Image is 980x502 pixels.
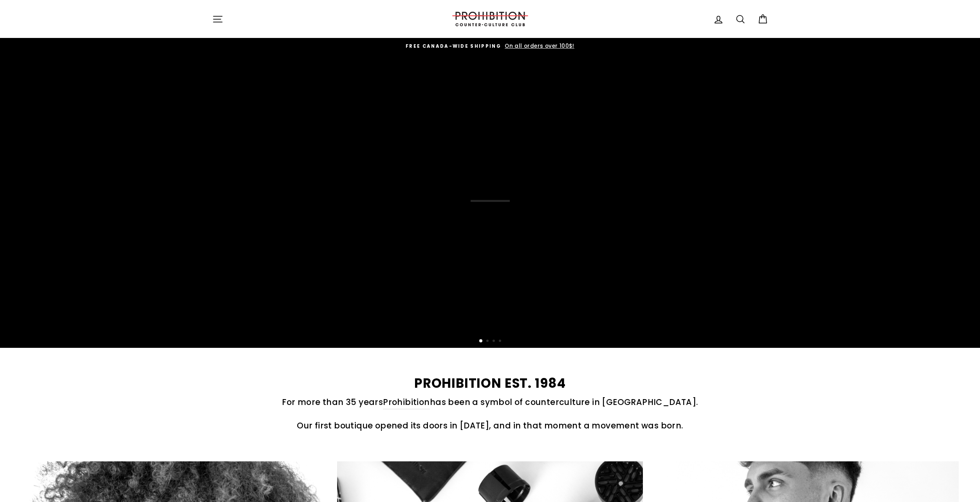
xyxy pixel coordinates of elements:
[212,419,768,432] p: Our first boutique opened its doors in [DATE], and in that moment a movement was born.
[214,42,766,50] a: FREE CANADA-WIDE SHIPPING On all orders over 100$!
[406,43,501,49] span: FREE CANADA-WIDE SHIPPING
[499,340,503,344] button: 4
[486,340,490,344] button: 2
[493,340,496,344] button: 3
[212,396,768,409] p: For more than 35 years has been a symbol of counterculture in [GEOGRAPHIC_DATA].
[212,377,768,390] h2: PROHIBITION EST. 1984
[503,42,574,50] span: On all orders over 100$!
[383,396,430,409] a: Prohibition
[479,339,483,343] button: 1
[451,12,529,26] img: PROHIBITION COUNTER-CULTURE CLUB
